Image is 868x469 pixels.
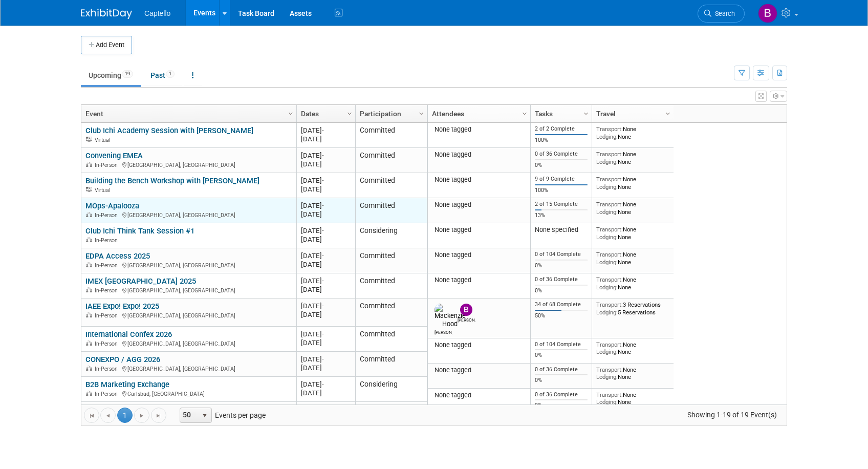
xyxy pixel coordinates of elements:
[95,162,121,168] span: In-Person
[596,151,623,158] span: Transport:
[151,408,166,423] a: Go to the last page
[180,408,198,422] span: 50
[535,105,585,122] a: Tasks
[355,273,427,299] td: Committed
[678,408,787,422] span: Showing 1-19 of 19 Event(s)
[535,201,588,208] div: 2 of 15 Complete
[86,312,92,317] img: In-Person Event
[596,201,670,216] div: None None
[301,338,351,347] div: [DATE]
[301,302,351,310] div: [DATE]
[301,201,351,210] div: [DATE]
[85,201,139,210] a: MOps-Apalooza
[596,259,618,266] span: Lodging:
[322,252,324,260] span: -
[582,110,590,118] span: Column Settings
[535,187,588,194] div: 100%
[85,339,292,348] div: [GEOGRAPHIC_DATA], [GEOGRAPHIC_DATA]
[301,380,351,389] div: [DATE]
[301,389,351,397] div: [DATE]
[84,408,99,423] a: Go to the first page
[95,391,121,397] span: In-Person
[143,66,182,85] a: Past1
[535,151,588,158] div: 0 of 36 Complete
[85,276,196,286] a: IMEX [GEOGRAPHIC_DATA] 2025
[460,304,472,316] img: Brad Froese
[596,309,618,316] span: Lodging:
[355,299,427,327] td: Committed
[301,151,351,160] div: [DATE]
[596,125,623,133] span: Transport:
[322,355,324,363] span: -
[355,223,427,248] td: Considering
[86,262,92,267] img: In-Person Event
[86,366,92,371] img: In-Person Event
[535,251,588,258] div: 0 of 104 Complete
[596,183,618,190] span: Lodging:
[596,341,670,356] div: None None
[535,301,588,308] div: 34 of 68 Complete
[535,137,588,144] div: 100%
[596,251,623,258] span: Transport:
[100,408,116,423] a: Go to the previous page
[596,301,670,316] div: 3 Reservations 5 Reservations
[432,391,527,399] div: None tagged
[301,126,351,135] div: [DATE]
[85,330,172,339] a: International Confex 2026
[758,4,777,23] img: Brad Froese
[355,198,427,223] td: Committed
[322,227,324,234] span: -
[85,311,292,319] div: [GEOGRAPHIC_DATA], [GEOGRAPHIC_DATA]
[85,355,160,364] a: CONEXPO / AGG 2026
[85,261,292,269] div: [GEOGRAPHIC_DATA], [GEOGRAPHIC_DATA]
[432,151,527,159] div: None tagged
[458,316,475,323] div: Brad Froese
[301,251,351,260] div: [DATE]
[301,185,351,194] div: [DATE]
[435,328,452,335] div: Mackenzie Hood
[596,105,667,122] a: Travel
[81,9,132,19] img: ExhibitDay
[287,110,295,118] span: Column Settings
[596,251,670,266] div: None None
[355,248,427,273] td: Committed
[535,176,588,183] div: 9 of 9 Complete
[301,135,351,143] div: [DATE]
[596,176,670,190] div: None None
[432,201,527,209] div: None tagged
[596,226,670,241] div: None None
[355,173,427,198] td: Committed
[95,366,121,372] span: In-Person
[432,341,527,349] div: None tagged
[95,262,121,269] span: In-Person
[596,276,670,291] div: None None
[535,276,588,283] div: 0 of 36 Complete
[86,391,92,396] img: In-Person Event
[535,312,588,319] div: 50%
[596,125,670,140] div: None None
[596,284,618,291] span: Lodging:
[535,352,588,359] div: 0%
[322,380,324,388] span: -
[85,226,194,236] a: Club Ichi Think Tank Session #1
[596,151,670,165] div: None None
[301,260,351,269] div: [DATE]
[88,412,96,420] span: Go to the first page
[322,126,324,134] span: -
[85,251,150,261] a: EDPA Access 2025
[322,177,324,184] span: -
[86,340,92,346] img: In-Person Event
[86,162,92,167] img: In-Person Event
[345,110,354,118] span: Column Settings
[85,364,292,373] div: [GEOGRAPHIC_DATA], [GEOGRAPHIC_DATA]
[596,176,623,183] span: Transport:
[301,176,351,185] div: [DATE]
[596,366,623,373] span: Transport:
[322,152,324,159] span: -
[117,408,133,423] span: 1
[520,110,529,118] span: Column Settings
[301,285,351,294] div: [DATE]
[355,402,427,427] td: Committed
[432,125,527,134] div: None tagged
[95,137,113,143] span: Virtual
